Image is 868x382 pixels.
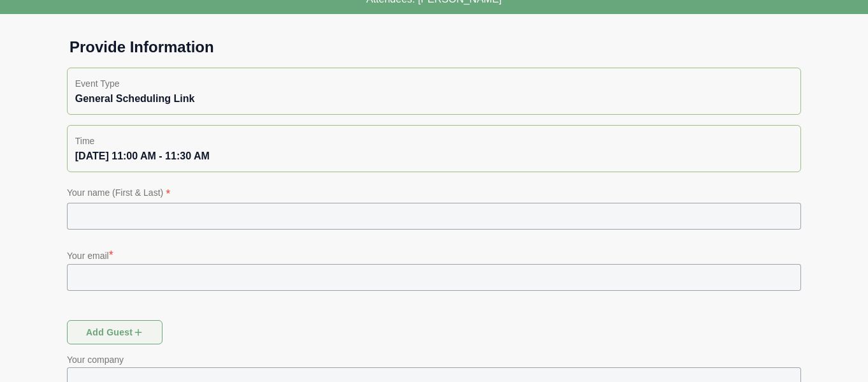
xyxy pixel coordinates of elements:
[67,352,801,367] p: Your company
[75,76,793,91] p: Event Type
[59,37,809,57] h1: Provide Information
[75,149,793,164] div: [DATE] 11:00 AM - 11:30 AM
[75,91,793,107] div: General Scheduling Link
[67,185,801,203] p: Your name (First & Last)
[67,320,163,344] button: Add guest
[67,246,801,264] p: Your email
[75,133,793,149] p: Time
[85,320,145,344] span: Add guest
